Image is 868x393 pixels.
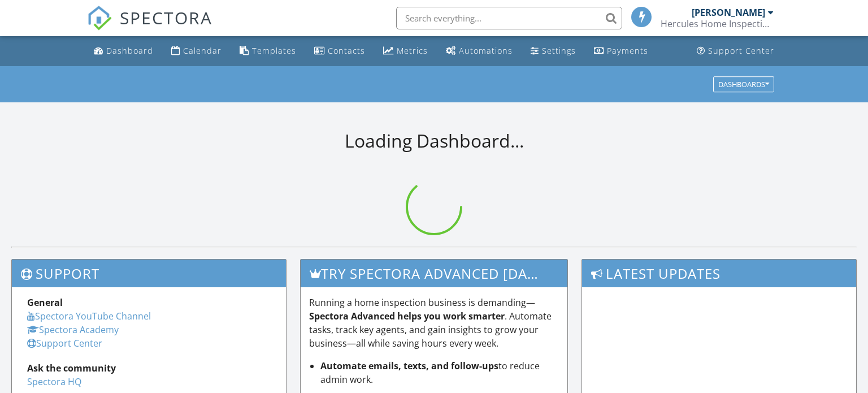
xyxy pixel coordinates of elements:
a: Contacts [310,41,370,62]
a: Metrics [379,41,432,62]
div: Support Center [708,45,774,56]
strong: Spectora Advanced helps you work smarter [309,310,505,322]
div: Calendar [183,45,222,56]
h3: Try spectora advanced [DATE] [301,260,568,287]
h3: Latest Updates [582,260,856,287]
div: Dashboards [718,80,769,88]
p: Running a home inspection business is demanding— . Automate tasks, track key agents, and gain ins... [309,296,559,350]
a: Spectora Academy [27,323,119,336]
a: Calendar [167,41,226,62]
div: Templates [252,45,296,56]
strong: Automate emails, texts, and follow-ups [320,360,498,372]
a: Spectora YouTube Channel [27,310,151,322]
a: Templates [235,41,301,62]
div: Settings [542,45,576,56]
strong: General [27,296,63,309]
img: The Best Home Inspection Software - Spectora [87,6,112,31]
a: Spectora HQ [27,375,81,388]
a: Support Center [692,41,779,62]
a: Dashboard [89,41,158,62]
a: Settings [526,41,580,62]
a: SPECTORA [87,15,212,39]
div: Payments [607,45,648,56]
div: Hercules Home Inspections [661,18,774,29]
div: Dashboard [106,45,153,56]
div: Contacts [328,45,365,56]
button: Dashboards [713,76,774,92]
div: Metrics [397,45,428,56]
div: Ask the community [27,361,271,375]
input: Search everything... [396,7,622,29]
a: Support Center [27,337,102,349]
a: Automations (Basic) [441,41,517,62]
div: Automations [459,45,513,56]
h3: Support [12,260,286,287]
li: to reduce admin work. [320,359,559,386]
span: SPECTORA [120,6,212,29]
div: [PERSON_NAME] [692,7,765,18]
a: Payments [589,41,653,62]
